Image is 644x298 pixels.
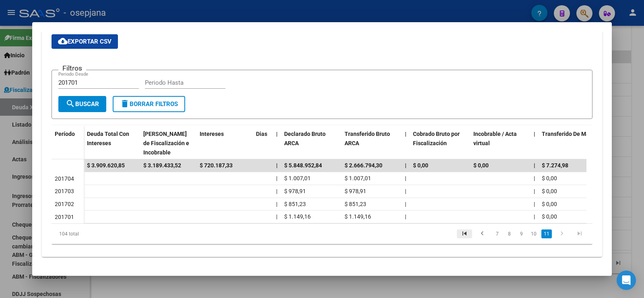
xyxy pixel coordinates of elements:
[527,227,540,241] li: page 10
[52,125,84,159] datatable-header-cell: Período
[534,188,535,194] span: |
[491,227,503,241] li: page 7
[534,131,535,137] span: |
[345,201,366,207] span: $ 851,23
[492,229,502,238] a: 7
[140,125,196,161] datatable-header-cell: Deuda Bruta Neto de Fiscalización e Incobrable
[55,131,75,137] span: Período
[345,188,366,194] span: $ 978,91
[530,125,539,161] datatable-header-cell: |
[413,162,428,169] span: $ 0,00
[58,96,106,112] button: Buscar
[284,162,322,169] span: $ 5.848.952,84
[284,188,306,194] span: $ 978,91
[617,271,636,290] div: Open Intercom Messenger
[42,2,602,257] div: Aportes y Contribuciones de la Empresa: 30521904980
[284,175,311,181] span: $ 1.007,01
[66,99,75,108] mat-icon: search
[196,125,253,161] datatable-header-cell: Intereses
[541,229,552,238] a: 11
[475,229,490,238] a: go to previous page
[120,100,178,108] span: Borrar Filtros
[405,175,406,181] span: |
[503,227,515,241] li: page 8
[66,100,99,108] span: Buscar
[345,162,382,169] span: $ 2.666.794,30
[276,175,277,181] span: |
[55,201,74,207] span: 201702
[284,201,306,207] span: $ 851,23
[405,201,406,207] span: |
[87,131,129,146] span: Deuda Total Con Intereses
[276,131,278,137] span: |
[276,188,277,194] span: |
[284,131,326,146] span: Declarado Bruto ARCA
[52,224,158,244] div: 104 total
[143,162,181,169] span: $ 3.189.433,52
[534,162,535,169] span: |
[405,162,407,169] span: |
[457,229,472,238] a: go to first page
[253,125,273,161] datatable-header-cell: Dias
[542,175,557,181] span: $ 0,00
[52,34,118,49] button: Exportar CSV
[405,188,406,194] span: |
[113,96,185,112] button: Borrar Filtros
[542,131,592,137] span: Transferido De Más
[534,213,535,220] span: |
[256,131,267,137] span: Dias
[515,227,527,241] li: page 9
[143,131,189,156] span: [PERSON_NAME] de Fiscalización e Incobrable
[200,162,233,169] span: $ 720.187,33
[470,125,530,161] datatable-header-cell: Incobrable / Acta virtual
[534,175,535,181] span: |
[284,213,311,220] span: $ 1.149,16
[120,99,130,108] mat-icon: delete
[341,125,402,161] datatable-header-cell: Transferido Bruto ARCA
[87,162,125,169] span: $ 3.909.620,85
[273,125,281,161] datatable-header-cell: |
[572,229,587,238] a: go to last page
[281,125,341,161] datatable-header-cell: Declarado Bruto ARCA
[410,125,470,161] datatable-header-cell: Cobrado Bruto por Fiscalización
[542,201,557,207] span: $ 0,00
[402,125,410,161] datatable-header-cell: |
[55,214,74,220] span: 201701
[276,162,278,169] span: |
[542,188,557,194] span: $ 0,00
[539,125,599,161] datatable-header-cell: Transferido De Más
[534,201,535,207] span: |
[405,213,406,220] span: |
[473,162,489,169] span: $ 0,00
[345,131,390,146] span: Transferido Bruto ARCA
[276,213,277,220] span: |
[55,188,74,194] span: 201703
[504,229,514,238] a: 8
[413,131,460,146] span: Cobrado Bruto por Fiscalización
[516,229,526,238] a: 9
[345,213,371,220] span: $ 1.149,16
[276,201,277,207] span: |
[345,175,371,181] span: $ 1.007,01
[55,175,74,182] span: 201704
[473,131,517,146] span: Incobrable / Acta virtual
[542,162,568,169] span: $ 7.274,98
[200,131,224,137] span: Intereses
[540,227,553,241] li: page 11
[554,229,570,238] a: go to next page
[405,131,407,137] span: |
[58,64,86,73] h3: Filtros
[58,36,68,46] mat-icon: cloud_download
[528,229,539,238] a: 10
[542,213,557,220] span: $ 0,00
[84,125,140,161] datatable-header-cell: Deuda Total Con Intereses
[58,38,111,45] span: Exportar CSV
